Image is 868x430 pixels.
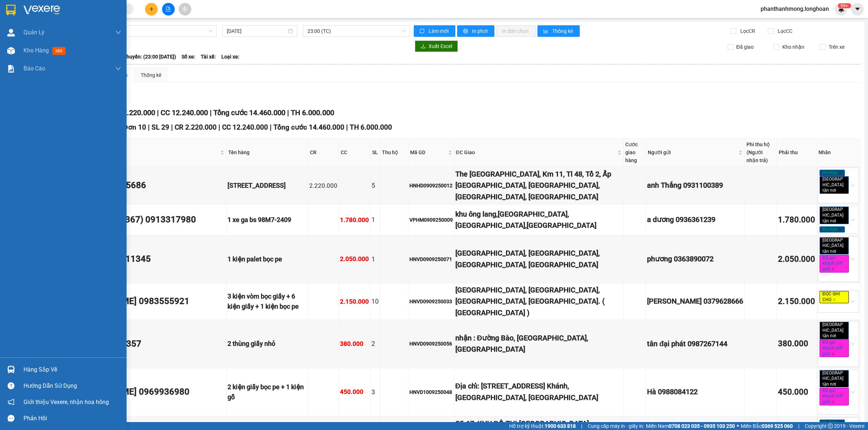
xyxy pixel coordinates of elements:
[371,387,379,397] div: 3
[370,139,380,166] th: SL
[838,3,851,8] sup: 269
[581,422,582,430] span: |
[52,47,65,55] span: mới
[148,123,150,131] span: |
[409,216,453,224] div: VPHM0909250009
[429,42,452,50] span: Xuất Excel
[408,368,454,416] td: HNVD1009250048
[647,386,743,398] div: Hà 0988084122
[145,3,158,16] button: plus
[162,3,175,16] button: file-add
[340,339,369,349] div: 380.000
[837,382,841,386] span: close
[455,285,622,318] div: [GEOGRAPHIC_DATA], [GEOGRAPHIC_DATA], [GEOGRAPHIC_DATA], [GEOGRAPHIC_DATA]. ( [GEOGRAPHIC_DATA] )
[24,413,121,424] div: Phản hồi
[851,3,864,16] button: caret-down
[371,296,379,307] div: 10
[8,415,14,422] span: message
[820,322,849,339] span: [GEOGRAPHIC_DATA] tận nơi
[350,123,392,131] span: TH 6.000.000
[270,123,272,131] span: |
[227,339,307,349] div: 2 thùng giấy nhỏ
[854,6,861,12] span: caret-down
[8,382,14,389] span: question-circle
[455,381,622,403] div: Địa chỉ: [STREET_ADDRESS] Khánh, [GEOGRAPHIC_DATA], [GEOGRAPHIC_DATA]
[340,215,369,225] div: 1.780.000
[410,148,447,156] span: Mã GD
[820,237,849,255] span: [GEOGRAPHIC_DATA] tận nơi
[826,43,847,51] span: Trên xe
[647,180,743,191] div: anh Thắng 0931100389
[455,248,622,270] div: [GEOGRAPHIC_DATA], [GEOGRAPHIC_DATA], [GEOGRAPHIC_DATA], [GEOGRAPHIC_DATA]
[227,291,307,312] div: 3 kiện vòm bọc giấy + 6 kiện giấy + 1 kiện bọc pe
[6,5,16,16] img: logo-vxr
[115,66,121,71] span: down
[537,25,580,37] button: bar-chartThống kê
[409,182,453,190] div: HNHD0909250012
[409,388,453,396] div: HNVD1009250048
[171,123,173,131] span: |
[408,166,454,205] td: HNHD0909250012
[775,27,793,35] span: Lọc CC
[762,423,793,429] strong: 0369 525 060
[552,27,574,35] span: Thống kê
[820,170,845,176] span: Xe máy
[778,295,815,308] div: 2.150.000
[429,27,450,35] span: Làm mới
[733,43,757,51] span: Đã giao
[837,249,841,253] span: close
[371,215,379,225] div: 1
[24,364,121,375] div: Hàng sắp về
[123,123,146,131] span: Đơn 10
[371,339,379,349] div: 2
[69,295,225,308] div: [PERSON_NAME] 0983555921
[409,255,453,263] div: HNVD0909250071
[308,139,339,166] th: CR
[309,181,337,191] div: 2.220.000
[227,215,307,225] div: 1 xe ga bs 98M7-2409
[112,108,155,117] span: CR 2.220.000
[123,53,176,61] span: Chuyến: (23:00 [DATE])
[408,205,454,235] td: VPHM0909250009
[463,29,469,34] span: printer
[820,339,849,357] span: Đã gọi khách (VP gửi)
[838,227,842,231] span: close
[70,148,219,156] span: Người nhận
[182,6,187,12] span: aim
[737,27,756,35] span: Lọc CR
[291,108,334,117] span: TH 6.000.000
[778,386,815,399] div: 450.000
[818,148,858,156] div: Nhãn
[778,338,815,350] div: 380.000
[778,253,815,266] div: 2.050.000
[371,181,379,191] div: 5
[669,423,735,429] strong: 0708 023 035 - 0935 103 250
[226,139,308,166] th: Tên hàng
[69,179,225,192] div: Cô Na 0945065686
[831,400,835,404] span: close
[24,28,44,37] span: Quản Lý
[340,297,369,307] div: 2.150.000
[227,254,307,264] div: 1 kiện palet bọc pe
[820,370,849,388] span: [GEOGRAPHIC_DATA] tận nơi
[543,29,549,34] span: bar-chart
[222,123,268,131] span: CC 12.240.000
[182,53,195,61] span: Số xe:
[472,27,489,35] span: In phơi
[69,337,225,351] div: song 0869068357
[346,123,348,131] span: |
[831,267,835,271] span: close
[778,214,815,226] div: 1.780.000
[380,139,408,166] th: Thu hộ
[457,25,494,37] button: printerIn phơi
[798,422,799,430] span: |
[455,333,622,355] div: nhận : Đường Bào, [GEOGRAPHIC_DATA], [GEOGRAPHIC_DATA]
[833,298,836,301] span: close
[415,40,458,52] button: downloadXuất Excel
[648,148,737,156] span: Người gửi
[24,398,109,407] span: Giới thiệu Vexere, nhận hoa hồng
[24,381,121,391] div: Hướng dẫn sử dụng
[115,30,121,35] span: down
[820,207,849,224] span: [GEOGRAPHIC_DATA] tận nơi
[210,108,212,117] span: |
